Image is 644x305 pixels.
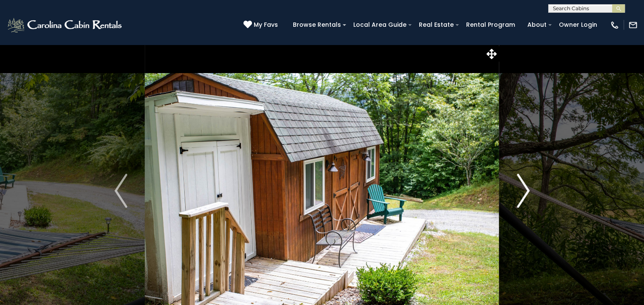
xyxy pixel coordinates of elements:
[289,18,345,31] a: Browse Rentals
[462,18,519,31] a: Rental Program
[523,18,551,31] a: About
[349,18,411,31] a: Local Area Guide
[6,17,124,34] img: White-1-2.png
[243,20,280,30] a: My Favs
[254,20,278,29] span: My Favs
[555,18,601,31] a: Owner Login
[114,174,127,208] img: arrow
[415,18,458,31] a: Real Estate
[517,174,530,208] img: arrow
[628,20,638,30] img: mail-regular-white.png
[610,20,619,30] img: phone-regular-white.png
